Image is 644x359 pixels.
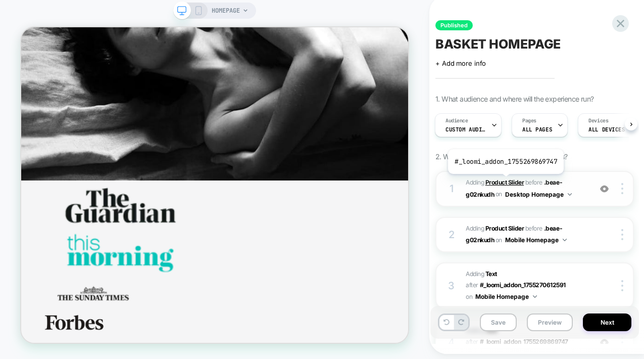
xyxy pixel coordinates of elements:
span: Adding [466,270,497,278]
span: on [466,291,472,302]
button: Next [583,313,631,331]
span: .beae-g02nkudh [466,225,562,244]
span: on [496,189,502,200]
img: down arrow [568,193,572,196]
span: ALL DEVICES [588,126,625,133]
span: Published [435,20,473,30]
b: Product Slider [485,225,524,232]
span: on [496,235,502,246]
span: BASKET HOMEPAGE [435,36,561,52]
img: down arrow [533,295,537,298]
img: crossed eye [600,185,609,193]
button: Mobile Homepage [475,290,537,303]
span: Devices [588,117,608,124]
span: Pages [522,117,536,124]
span: HOMEPAGE [212,3,240,19]
button: Mobile Homepage [505,234,567,246]
img: close [621,183,623,194]
button: Preview [527,313,573,331]
b: Text [485,270,497,278]
img: Beae Gallery [20,274,244,328]
div: 3 [447,277,457,295]
span: BEFORE [525,225,542,232]
span: Adding [466,178,524,186]
span: #_loomi_addon_1755270612591 [480,281,566,289]
button: Save [480,313,517,331]
span: Adding [466,225,524,232]
div: 2 [447,226,457,244]
span: + Add more info [435,59,486,67]
img: close [621,229,623,240]
img: close [621,280,623,291]
span: BEFORE [525,178,542,186]
button: Desktop Homepage [505,188,572,201]
img: down arrow [563,239,567,241]
img: Beae Gallery [20,212,244,266]
span: 1. What audience and where will the experience run? [435,95,593,103]
b: Product Slider [485,178,524,186]
span: 2. Which changes the experience contains? [435,152,567,161]
span: Audience [445,117,468,124]
span: Custom Audience [445,126,486,133]
div: 1 [447,179,457,198]
span: AFTER [466,281,478,289]
span: ALL PAGES [522,126,552,133]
